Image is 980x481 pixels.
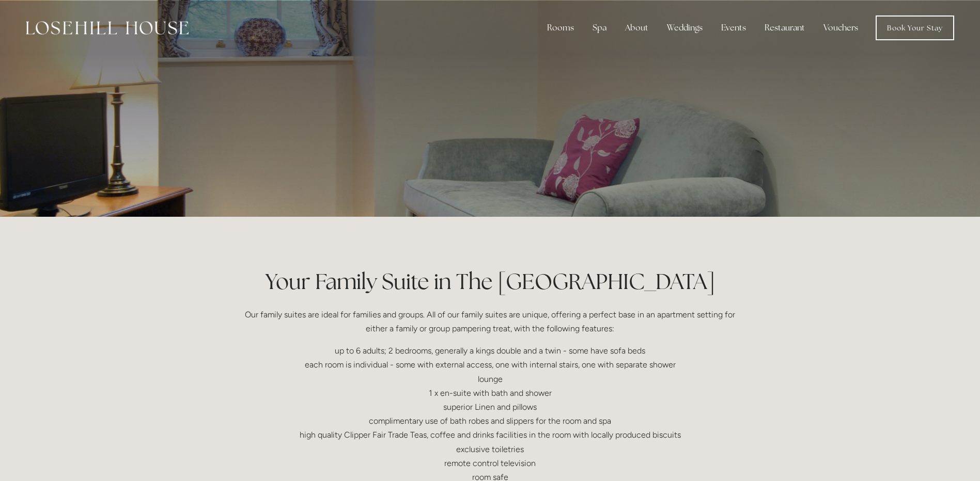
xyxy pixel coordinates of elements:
div: Rooms [539,18,582,38]
p: Our family suites are ideal for families and groups. All of our family suites are unique, offerin... [243,308,737,335]
img: Losehill House [26,21,189,35]
div: Spa [584,18,615,38]
h1: Your Family Suite in The [GEOGRAPHIC_DATA] [243,266,737,297]
div: Events [713,18,754,38]
a: Book Your Stay [876,15,954,40]
div: Restaurant [756,18,813,38]
a: Vouchers [815,18,866,38]
div: About [617,18,657,38]
div: Weddings [659,18,711,38]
